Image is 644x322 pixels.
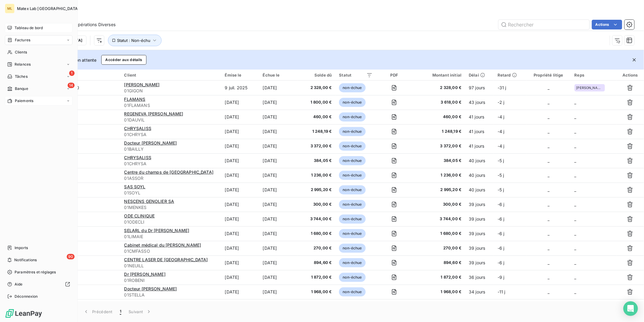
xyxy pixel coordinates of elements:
td: [DATE] [221,183,259,197]
span: 2 328,00 € [416,85,461,91]
span: 460,00 € [301,114,332,120]
span: _ [548,114,549,119]
span: Tableau de bord [15,25,43,31]
div: Statut [339,73,373,77]
span: _ [548,289,549,294]
button: Accéder aux détails [101,55,146,65]
span: non-échue [339,171,365,180]
span: CHRYSALISS [124,126,151,131]
span: Paiements [15,98,33,104]
span: NESCENS GENOLIER SA [124,199,174,204]
td: [DATE] [221,241,259,255]
span: _ [548,129,549,134]
span: -4 j [498,114,505,119]
span: -6 j [498,231,505,236]
span: _ [548,231,549,236]
span: _ [575,216,576,221]
span: 460,00 € [416,114,461,120]
td: 41 jours [465,139,494,153]
span: 01CMFASSO [124,248,217,254]
span: Déconnexion [15,294,38,299]
span: [PERSON_NAME] [124,82,159,87]
span: SAS SOYL [124,184,145,189]
td: [DATE] [221,197,259,212]
span: non-échue [339,229,365,238]
span: -9 j [498,275,505,280]
div: Émise le [225,73,256,77]
td: [DATE] [259,139,297,153]
span: non-échue [339,142,365,151]
td: 36 jours [465,270,494,285]
span: _ [575,143,576,149]
td: [DATE] [221,168,259,183]
span: _ [548,85,549,90]
span: 300,00 € [301,201,332,207]
span: 01FLAMANS [124,102,217,108]
span: _ [548,143,549,149]
span: REGENEVA [PERSON_NAME] [124,111,183,116]
span: _ [575,202,576,207]
span: 01SOYL [124,190,217,196]
button: Actions [592,20,622,29]
span: Docteur [PERSON_NAME] [124,140,177,146]
td: 34 jours [465,299,494,314]
span: Matex Lab [GEOGRAPHIC_DATA] [17,6,79,11]
span: 01ROBENI [124,277,217,283]
span: 2 328,00 € [301,85,332,91]
td: [DATE] [221,124,259,139]
span: _ [548,158,549,163]
td: [DATE] [221,270,259,285]
td: [DATE] [221,139,259,153]
span: 1 248,19 € [301,128,332,135]
div: Open Intercom Messenger [623,301,638,316]
span: 01STELLA [124,292,217,298]
td: [DATE] [221,285,259,299]
span: -11 j [498,289,505,294]
span: non-échue [339,83,365,92]
span: _ [575,158,576,163]
td: [DATE] [259,299,297,314]
span: 01LIMAIE [124,234,217,240]
span: _ [575,231,576,236]
button: Suivant [125,305,156,318]
span: Cabinet médical du [PERSON_NAME] [124,242,201,248]
span: 01GIGON [124,88,217,94]
span: Paramètres et réglages [15,269,56,275]
td: [DATE] [221,226,259,241]
input: Rechercher [498,20,589,29]
span: Aide [15,282,23,287]
td: [DATE] [259,255,297,270]
img: Logo LeanPay [5,309,42,318]
div: Solde dû [301,73,332,77]
button: 1 [116,305,125,318]
span: 1 248,19 € [416,128,461,135]
span: 270,00 € [301,245,332,251]
span: _ [575,114,576,119]
span: Banque [15,86,28,91]
td: 9 juil. 2025 [221,80,259,95]
span: 01NEUILL [124,263,217,269]
td: [DATE] [259,80,297,95]
a: Aide [5,279,72,289]
div: Actions [620,73,640,77]
td: 39 jours [465,241,494,255]
td: [DATE] [259,226,297,241]
span: FLAMANS [124,97,145,102]
span: non-échue [339,185,365,194]
div: PDF [380,73,408,77]
div: Délai [469,73,490,77]
td: 39 jours [465,255,494,270]
span: 01ASSOR [124,175,217,181]
td: [DATE] [259,110,297,124]
button: Statut : Non-échu [108,35,162,46]
span: 1 [69,70,75,76]
div: Échue le [263,73,294,77]
td: [DATE] [221,299,259,314]
span: 1 680,00 € [301,231,332,237]
span: 01MENKES [124,204,217,211]
span: CENTRE LASER DE [GEOGRAPHIC_DATA] [124,257,208,262]
td: 39 jours [465,226,494,241]
span: _ [575,260,576,265]
span: 90 [67,254,75,259]
span: 2 995,20 € [416,187,461,193]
